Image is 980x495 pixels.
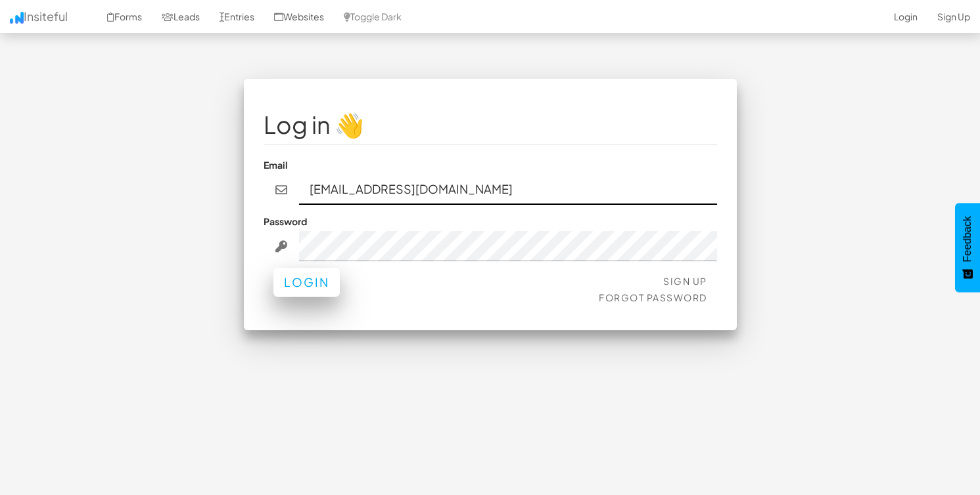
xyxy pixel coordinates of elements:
[663,275,707,287] a: Sign Up
[955,203,980,292] button: Feedback - Show survey
[273,268,340,297] button: Login
[264,112,717,138] h1: Log in 👋
[264,158,288,171] label: Email
[264,215,307,228] label: Password
[10,12,24,24] img: icon.png
[599,291,707,303] a: Forgot Password
[962,216,973,262] span: Feedback
[299,175,717,205] input: john@doe.com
